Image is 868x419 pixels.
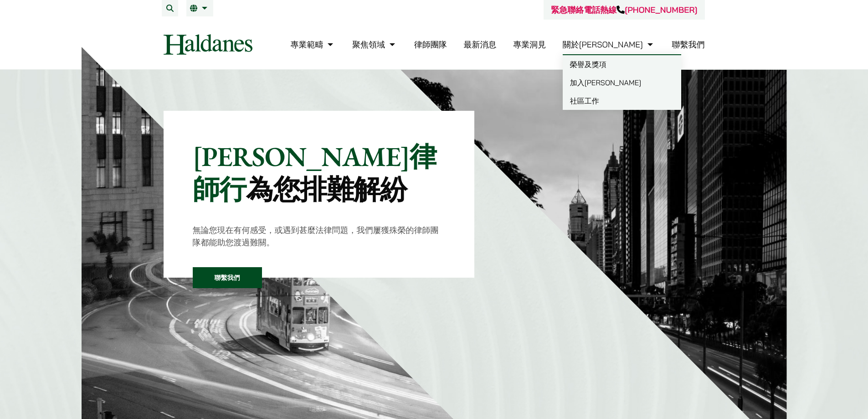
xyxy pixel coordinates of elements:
[563,55,681,73] a: 榮譽及獎項
[563,39,655,50] a: 關於何敦
[563,73,681,92] a: 加入[PERSON_NAME]
[246,171,407,207] mark: 為您排難解紛
[164,34,252,55] img: Logo of Haldanes
[513,39,546,50] a: 專業洞見
[290,39,335,50] a: 專業範疇
[190,5,210,12] a: 繁
[193,224,446,248] p: 無論您現在有何感受，或遇到甚麼法律問題，我們屢獲殊榮的律師團隊都能助您渡過難關。
[193,140,446,206] p: [PERSON_NAME]律師行
[551,5,697,15] a: 緊急聯絡電話熱線[PHONE_NUMBER]
[463,39,496,50] a: 最新消息
[563,92,681,110] a: 社區工作
[193,267,262,288] a: 聯繫我們
[352,39,397,50] a: 聚焦領域
[672,39,705,50] a: 聯繫我們
[414,39,447,50] a: 律師團隊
